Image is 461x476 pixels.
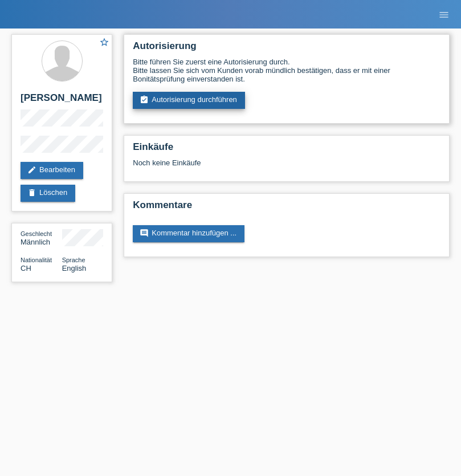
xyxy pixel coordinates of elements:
[133,200,440,217] h2: Kommentare
[21,92,103,109] h2: [PERSON_NAME]
[133,225,244,242] a: commentKommentar hinzufügen ...
[133,58,440,83] div: Bitte führen Sie zuerst eine Autorisierung durch. Bitte lassen Sie sich vom Kunden vorab mündlich...
[133,141,440,158] h2: Einkäufe
[21,230,52,237] span: Geschlecht
[133,92,245,109] a: assignment_turned_inAutorisierung durchführen
[140,229,149,238] i: comment
[27,165,36,174] i: edit
[62,264,87,272] span: English
[99,37,109,49] a: star_border
[99,37,109,47] i: star_border
[133,158,440,176] div: Noch keine Einkäufe
[21,264,31,272] span: Schweiz
[133,40,440,58] h2: Autorisierung
[27,188,36,197] i: delete
[433,11,455,18] a: menu
[21,257,52,263] span: Nationalität
[62,257,85,263] span: Sprache
[21,229,62,246] div: Männlich
[140,95,149,104] i: assignment_turned_in
[21,185,75,202] a: deleteLöschen
[438,9,450,21] i: menu
[21,162,83,179] a: editBearbeiten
